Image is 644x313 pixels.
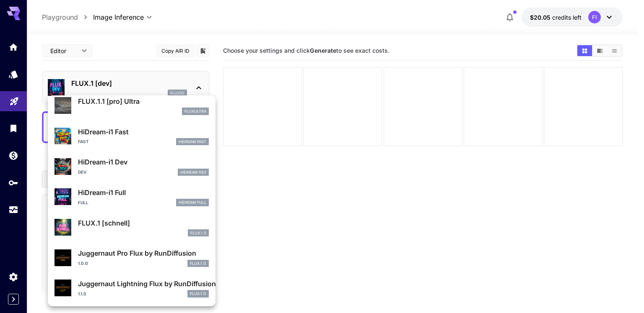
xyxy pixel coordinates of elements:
[78,187,209,198] p: HiDream-i1 Full
[78,127,209,137] p: HiDream-i1 Fast
[78,200,88,206] p: Full
[78,279,209,289] p: Juggernaut Lightning Flux by RunDiffusion
[78,291,86,297] p: 1.1.0
[190,230,206,236] p: FLUX.1 S
[179,139,206,145] p: HiDream Fast
[78,96,209,106] p: FLUX.1.1 [pro] Ultra
[78,157,209,167] p: HiDream-i1 Dev
[78,260,88,267] p: 1.0.0
[184,108,206,114] p: fluxultra
[78,139,89,145] p: Fast
[55,275,209,301] div: Juggernaut Lightning Flux by RunDiffusion1.1.0FLUX.1 D
[55,123,209,149] div: HiDream-i1 FastFastHiDream Fast
[55,184,209,210] div: HiDream-i1 FullFullHiDream Full
[179,200,206,205] p: HiDream Full
[55,215,209,240] div: FLUX.1 [schnell]FLUX.1 S
[190,291,206,297] p: FLUX.1 D
[55,245,209,270] div: Juggernaut Pro Flux by RunDiffusion1.0.0FLUX.1 D
[190,261,206,267] p: FLUX.1 D
[78,248,209,258] p: Juggernaut Pro Flux by RunDiffusion
[180,169,206,175] p: HiDream Dev
[55,154,209,179] div: HiDream-i1 DevDevHiDream Dev
[55,93,209,118] div: FLUX.1.1 [pro] Ultrafluxultra
[78,169,86,175] p: Dev
[78,218,209,228] p: FLUX.1 [schnell]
